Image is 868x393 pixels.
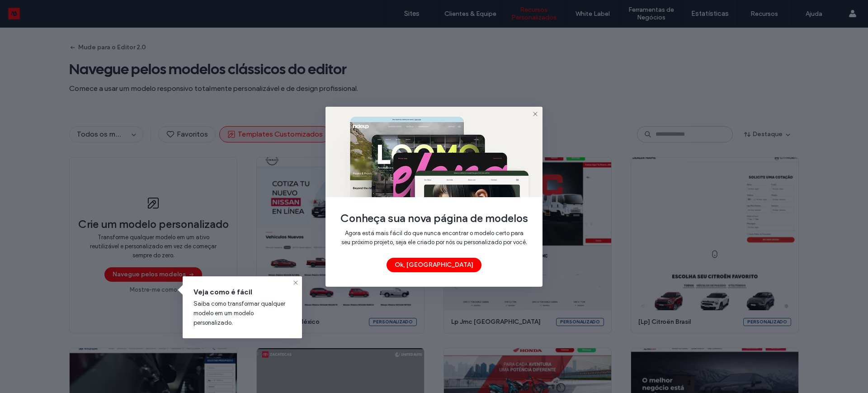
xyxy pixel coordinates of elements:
span: Veja como é fácil [193,287,291,297]
span: Saiba como transformar qualquer modelo em um modelo personalizado. [193,300,285,326]
button: Ok, [GEOGRAPHIC_DATA] [387,258,481,272]
span: Agora está mais fácil do que nunca encontrar o modelo certo para seu próximo projeto, seja ele cr... [340,229,528,247]
span: Conheça sua nova página de modelos [340,212,528,225]
img: templates_page_announcement.jpg [325,107,542,197]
